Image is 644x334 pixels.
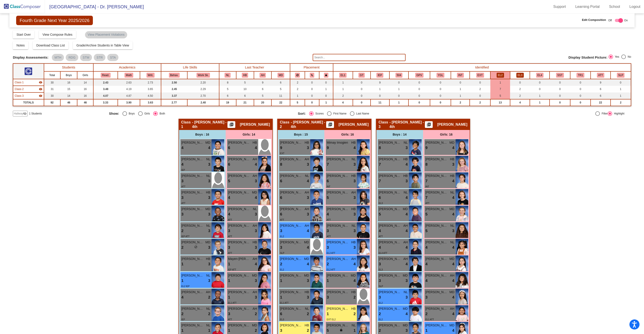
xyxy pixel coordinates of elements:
td: 9 [591,79,611,86]
td: 0 [353,79,371,86]
mat-radio-group: Select an option [609,55,631,60]
th: Academics [93,64,161,71]
mat-icon: picture_as_pdf [426,122,432,129]
span: 4 [255,162,257,167]
mat-radio-group: Select an option [298,111,483,116]
td: 5 [219,86,236,92]
span: [PERSON_NAME] [280,157,303,162]
th: Keep away students [290,71,305,79]
button: SLP [617,73,624,78]
td: 0 [510,79,530,86]
td: 2.70 [187,92,219,99]
div: Filter [600,112,608,116]
mat-chip: RDG [66,54,78,61]
td: 4 [333,99,353,106]
button: Behav. [169,73,180,78]
td: 16 [77,86,93,92]
span: [PERSON_NAME] [327,157,349,162]
td: Danyelle Hodge - Hodge - 4th [13,79,44,86]
td: Mecca Slaughter-Lopez - Slaughter-Lopez - 4th [13,86,44,92]
button: GPV [415,73,424,78]
mat-chip: View Placement Violations [85,31,127,38]
span: 7 [327,162,329,167]
span: [PERSON_NAME] [338,122,369,127]
td: 1 [611,86,631,92]
button: Download Class List [33,41,68,49]
td: 2.77 [161,99,188,106]
span: Class 1 [15,80,24,84]
td: 0 [570,86,591,92]
td: 0 [353,92,371,99]
td: 1 [451,92,470,99]
th: Gifted and Talented [353,71,371,79]
td: 2.20 [187,79,219,86]
td: 9 [371,79,389,86]
button: INT [457,73,464,78]
td: 6 [219,92,236,99]
span: HB [403,157,408,162]
td: 5 [271,86,290,92]
td: 0 [470,79,490,86]
td: 3.48 [93,86,118,92]
td: 0 [430,99,451,106]
th: Student Study Team [550,71,570,79]
td: 2 [470,86,490,92]
td: 0 [389,92,408,99]
td: 0 [550,86,570,92]
span: HB [305,140,309,145]
div: Girls [143,112,150,116]
td: 1 [389,86,408,92]
td: 0 [530,79,550,86]
span: 8 [426,162,428,167]
td: 1 [451,86,470,92]
span: Display Assessments: [13,55,48,59]
span: Class 2 [280,120,291,129]
td: 2.45 [161,86,188,92]
span: 3 [307,145,309,151]
span: 4 [181,162,183,167]
a: Logout [626,3,644,10]
td: 6 [254,86,272,92]
span: Class 3 [15,94,24,98]
button: Work Sk. [196,73,210,78]
td: 5 [490,92,510,99]
td: 2 [510,92,530,99]
button: GT [358,73,365,78]
td: 3.90 [118,99,140,106]
td: 6 [591,86,611,92]
td: 3.65 [140,86,161,92]
td: 1 [389,99,408,106]
td: 0 [408,99,430,106]
td: 1 [530,92,550,99]
td: 2.73 [140,79,161,86]
div: Scores [314,112,324,116]
button: EL1 [339,73,347,78]
span: 3 [354,162,356,167]
div: Yes [613,55,619,59]
td: 4.50 [140,92,161,99]
span: 4 [255,145,257,151]
td: 2.29 [187,86,219,92]
span: Off [608,18,612,22]
td: 1 [490,79,510,86]
td: 6 [591,92,611,99]
td: 2 [470,99,490,106]
div: Girls: 16 [324,130,371,139]
mat-radio-group: Select an option [109,111,295,116]
td: 0 [319,79,333,86]
button: SST [556,73,564,78]
th: Life Skills [161,64,219,71]
span: On [624,18,628,22]
span: 4 [452,145,454,151]
button: 504 [395,73,403,78]
td: 1 [319,99,333,106]
span: [PERSON_NAME] [228,140,251,145]
mat-chip: STM [80,54,92,61]
button: Grade/Archive Students in Table View [73,41,133,49]
td: 22 [591,99,611,106]
td: 46 [77,99,93,106]
td: 1 [611,92,631,99]
span: Sort: [298,112,306,116]
span: NL [206,157,210,162]
span: Hallway [14,112,23,116]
